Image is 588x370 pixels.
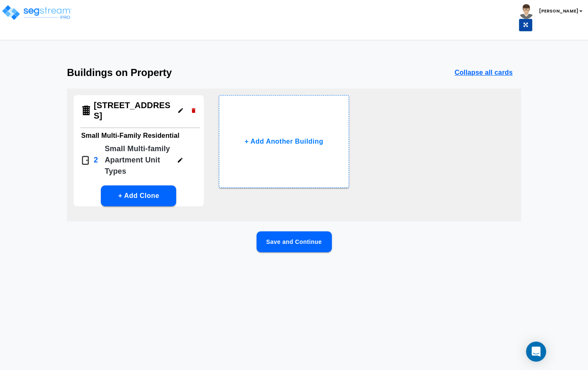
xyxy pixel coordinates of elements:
div: Open Intercom Messenger [526,342,546,362]
button: + Add Another Building [219,95,349,188]
h3: Buildings on Property [67,67,172,79]
p: Collapse all cards [454,68,513,78]
h6: Small Multi-Family Residential [81,130,196,142]
b: [PERSON_NAME] [539,8,578,14]
img: Door Icon [80,155,90,165]
img: Building Icon [80,105,92,117]
p: Small Multi-family Apartment Unit Type s [105,143,170,177]
button: Save and Continue [257,231,332,252]
img: avatar.png [519,4,534,19]
p: 2 [94,155,98,166]
img: logo_pro_r.png [1,4,72,21]
button: + Add Clone [101,185,176,206]
h4: [STREET_ADDRESS] [94,100,172,121]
